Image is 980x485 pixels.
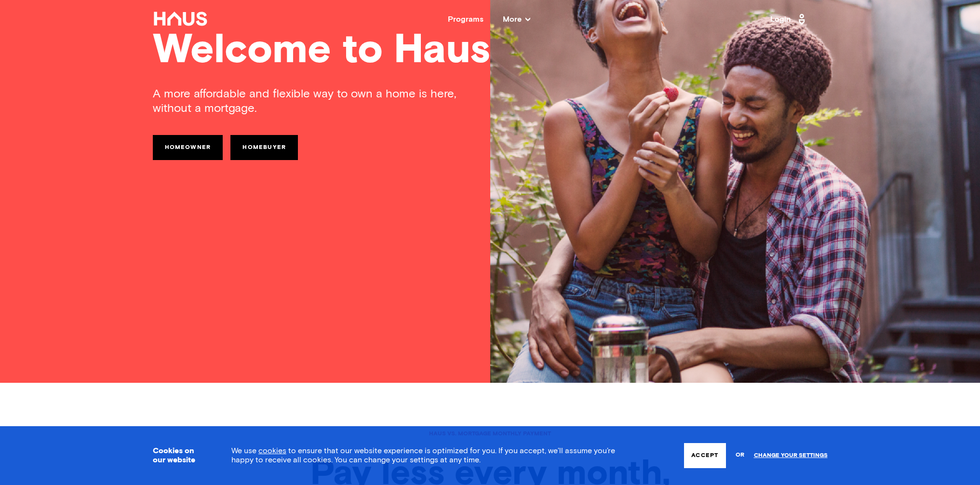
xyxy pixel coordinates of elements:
h3: Cookies on our website [153,446,207,465]
a: Change your settings [754,452,828,459]
a: Homeowner [153,135,223,160]
div: Welcome to Haus [153,30,828,71]
span: or [736,447,744,464]
a: Homebuyer [230,135,298,160]
span: More [503,15,530,23]
div: A more affordable and flexible way to own a home is here, without a mortgage. [153,87,490,116]
a: Programs [448,15,483,23]
button: Accept [684,443,725,468]
span: We use to ensure that our website experience is optimized for you. If you accept, we’ll assume yo... [231,447,615,464]
a: Login [770,12,808,27]
a: cookies [258,447,286,455]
